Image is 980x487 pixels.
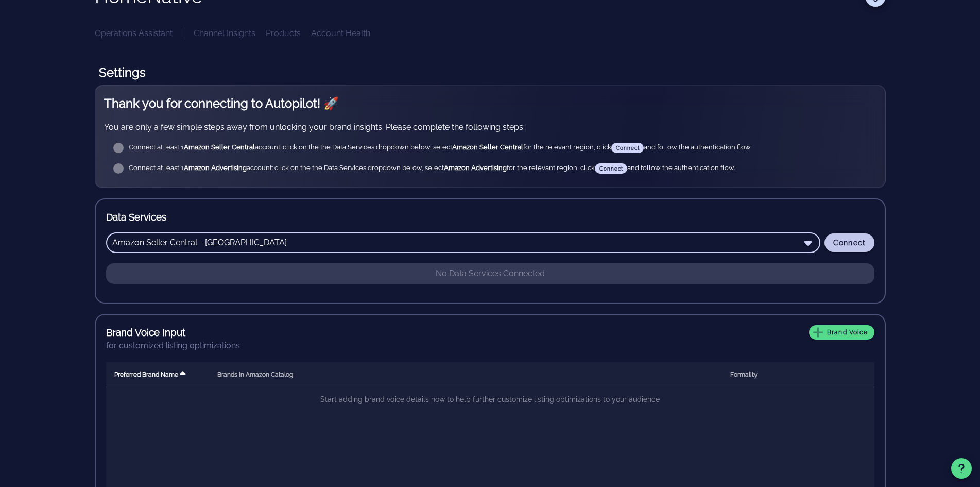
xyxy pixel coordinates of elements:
[815,328,868,337] span: Brand Voice
[106,263,874,284] p: No Data Services Connected
[112,234,800,251] input: Search Data Service
[184,143,255,151] strong: Amazon Seller Central
[217,371,293,378] span: Brands in Amazon Catalog
[722,362,766,387] th: Formality
[104,94,876,113] h2: Thank you for connecting to Autopilot! 🚀
[114,371,178,378] span: Preferred Brand Name
[106,210,874,224] h3: Data Services
[444,164,507,172] strong: Amazon Advertising
[106,387,874,412] td: Start adding brand voice details now to help further customize listing optimizations to your audi...
[951,458,972,479] button: Support
[106,340,874,352] div: for customized listing optimizations
[184,164,247,172] strong: Amazon Advertising
[106,362,209,387] th: Preferred Brand Name: Sorted ascending. Activate to sort descending.
[824,233,874,252] button: Connect
[833,239,866,247] span: Connect
[730,371,758,378] span: Formality
[104,121,876,133] p: You are only a few simple steps away from unlocking your brand insights. Please complete the foll...
[209,362,723,387] th: Brands in Amazon Catalog
[129,143,868,153] div: Connect at least 1 account: click on the the Data Services dropdown below, select for the relevan...
[129,163,868,174] div: Connect at least 1 account: click on the the Data Services dropdown below, select for the relevan...
[809,325,874,340] button: Brand Voice
[452,143,523,151] strong: Amazon Seller Central
[95,60,886,85] h1: Settings
[106,325,185,340] h3: Brand Voice Input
